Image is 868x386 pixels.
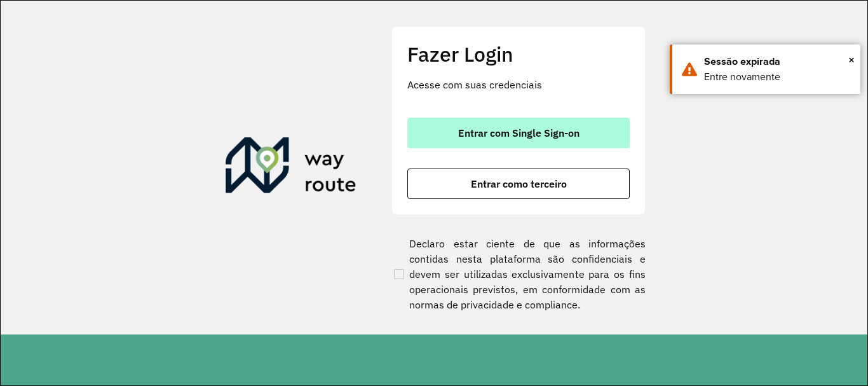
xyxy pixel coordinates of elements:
div: Sessão expirada [704,54,851,69]
img: Roteirizador AmbevTech [226,137,356,198]
h2: Fazer Login [407,42,630,66]
button: Close [848,50,855,69]
span: × [848,50,855,69]
button: button [407,118,630,148]
span: Entrar com Single Sign-on [458,128,580,138]
div: Entre novamente [704,69,851,85]
span: Entrar como terceiro [471,179,567,189]
p: Acesse com suas credenciais [407,77,630,92]
label: Declaro estar ciente de que as informações contidas nesta plataforma são confidenciais e devem se... [391,236,646,312]
button: button [407,169,630,199]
